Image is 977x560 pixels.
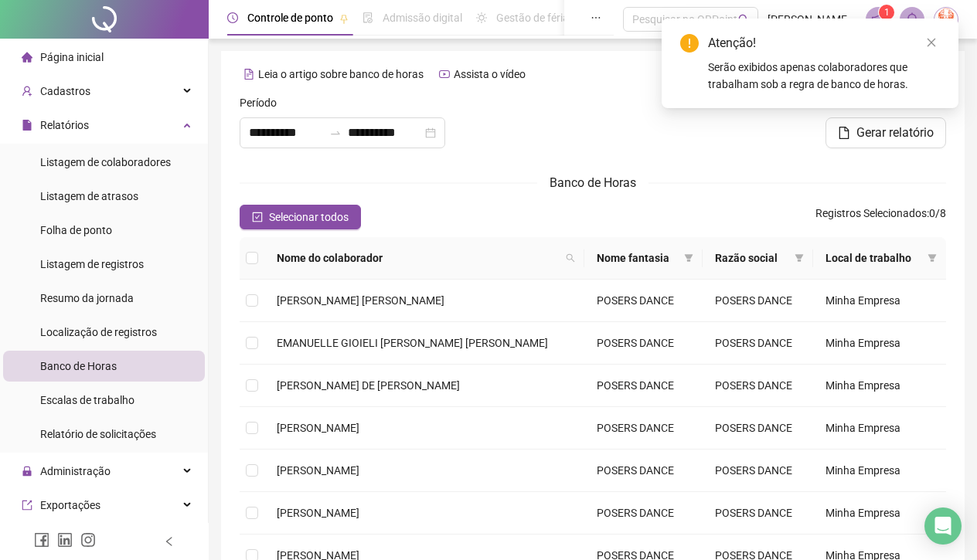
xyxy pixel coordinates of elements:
[926,37,937,48] span: close
[703,280,813,322] td: POSERS DANCE
[454,68,526,80] span: Assista o vídeo
[40,465,111,477] span: Administração
[905,12,919,26] span: bell
[813,322,946,365] td: Minha Empresa
[40,85,90,97] span: Cadastros
[329,127,342,139] span: swap-right
[584,322,703,365] td: POSERS DANCE
[591,12,601,23] span: ellipsis
[738,14,750,25] span: search
[795,253,804,263] span: filter
[584,450,703,492] td: POSERS DANCE
[34,532,49,548] span: facebook
[57,532,73,548] span: linkedin
[476,12,487,23] span: sun
[383,12,462,24] span: Admissão digital
[879,5,894,20] sup: 1
[813,492,946,535] td: Minha Empresa
[813,407,946,450] td: Minha Empresa
[924,507,962,545] div: Open Intercom Messenger
[838,127,850,139] span: file
[680,34,699,53] span: exclamation-circle
[258,68,424,80] span: Leia o artigo sobre banco de horas
[684,253,693,263] span: filter
[826,249,921,266] span: Local de trabalho
[339,14,349,23] span: pushpin
[40,119,89,131] span: Relatórios
[277,249,560,266] span: Nome do colaborador
[40,156,171,168] span: Listagem de colaboradores
[40,499,100,511] span: Exportações
[703,322,813,365] td: POSERS DANCE
[40,394,134,406] span: Escalas de trabalho
[277,379,460,392] span: [PERSON_NAME] DE [PERSON_NAME]
[22,120,32,131] span: file
[584,407,703,450] td: POSERS DANCE
[584,280,703,322] td: POSERS DANCE
[22,500,32,511] span: export
[22,466,32,477] span: lock
[40,224,112,236] span: Folha de ponto
[884,7,890,18] span: 1
[40,360,117,372] span: Banco de Horas
[277,464,359,477] span: [PERSON_NAME]
[791,246,807,270] span: filter
[871,12,885,26] span: notification
[269,209,349,226] span: Selecionar todos
[584,365,703,407] td: POSERS DANCE
[563,246,578,270] span: search
[439,69,450,80] span: youtube
[240,94,277,111] span: Período
[934,8,958,31] img: 90847
[40,51,104,63] span: Página inicial
[40,326,157,338] span: Localização de registros
[584,492,703,535] td: POSERS DANCE
[928,253,937,263] span: filter
[243,69,254,80] span: file-text
[227,12,238,23] span: clock-circle
[496,12,574,24] span: Gestão de férias
[40,292,134,304] span: Resumo da jornada
[703,365,813,407] td: POSERS DANCE
[815,205,946,229] span: : 0 / 8
[277,294,444,307] span: [PERSON_NAME] [PERSON_NAME]
[597,249,678,266] span: Nome fantasia
[813,365,946,407] td: Minha Empresa
[22,86,32,97] span: user-add
[40,258,144,270] span: Listagem de registros
[80,532,96,548] span: instagram
[708,34,940,53] div: Atenção!
[240,205,361,229] button: Selecionar todos
[703,492,813,535] td: POSERS DANCE
[40,190,138,202] span: Listagem de atrasos
[813,280,946,322] td: Minha Empresa
[708,59,940,93] div: Serão exibidos apenas colaboradores que trabalham sob a regra de banco de horas.
[277,337,548,349] span: EMANUELLE GIOIELI [PERSON_NAME] [PERSON_NAME]
[856,124,934,142] span: Gerar relatório
[277,507,359,519] span: [PERSON_NAME]
[813,450,946,492] td: Minha Empresa
[923,34,940,51] a: Close
[164,536,175,547] span: left
[252,212,263,222] span: check-square
[247,12,333,24] span: Controle de ponto
[566,253,575,263] span: search
[815,207,927,219] span: Registros Selecionados
[22,52,32,63] span: home
[40,428,156,440] span: Relatório de solicitações
[277,422,359,434] span: [PERSON_NAME]
[363,12,373,23] span: file-done
[550,175,636,190] span: Banco de Horas
[703,407,813,450] td: POSERS DANCE
[768,11,856,28] span: [PERSON_NAME] - POSERS DANCE
[826,117,946,148] button: Gerar relatório
[924,246,940,270] span: filter
[703,450,813,492] td: POSERS DANCE
[681,246,696,270] span: filter
[715,249,788,266] span: Razão social
[329,127,342,139] span: to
